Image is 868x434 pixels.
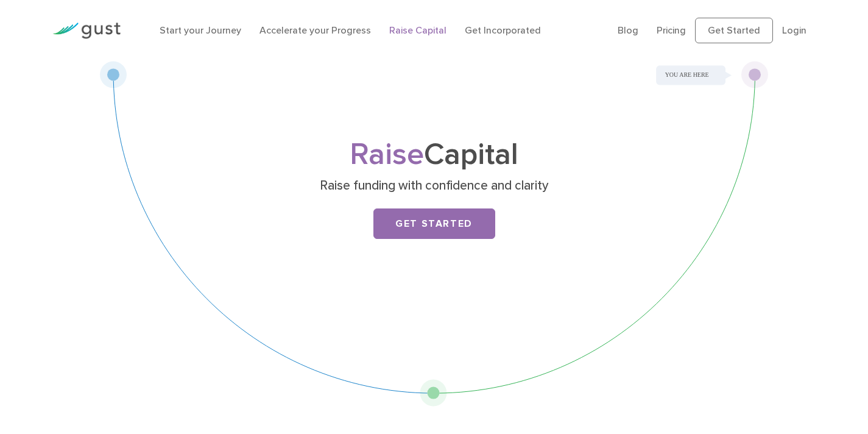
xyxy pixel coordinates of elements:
a: Login [782,24,806,36]
span: Raise [350,137,424,173]
img: Gust Logo [52,23,121,39]
a: Get Started [373,208,495,239]
a: Get Started [695,18,773,43]
a: Pricing [657,24,686,36]
h1: Capital [194,141,675,169]
a: Blog [618,24,638,36]
a: Accelerate your Progress [259,24,371,36]
a: Get Incorporated [465,24,541,36]
p: Raise funding with confidence and clarity [198,177,670,194]
a: Start your Journey [160,24,241,36]
a: Raise Capital [389,24,446,36]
